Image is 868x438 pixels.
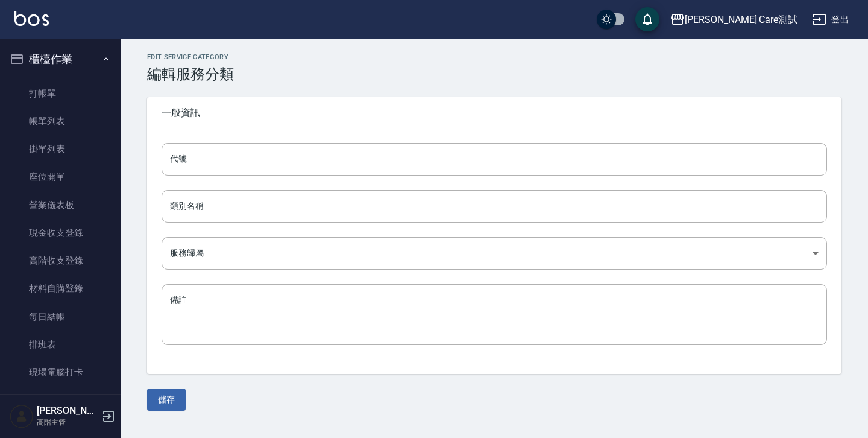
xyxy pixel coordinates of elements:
button: [PERSON_NAME] Care測試 [665,7,802,32]
a: 掃碼打卡 [5,386,116,414]
button: 櫃檯作業 [5,43,116,75]
a: 高階收支登錄 [5,247,116,275]
a: 掛單列表 [5,135,116,163]
span: 一般資訊 [162,107,827,119]
a: 營業儀表板 [5,191,116,219]
a: 帳單列表 [5,107,116,135]
a: 座位開單 [5,163,116,191]
h2: Edit Service Category [147,53,841,61]
p: 高階主管 [37,417,98,428]
a: 排班表 [5,331,116,358]
button: 儲存 [147,389,186,411]
h5: [PERSON_NAME] [37,405,98,417]
a: 每日結帳 [5,303,116,331]
img: Logo [14,11,49,26]
a: 材料自購登錄 [5,275,116,302]
a: 現金收支登錄 [5,219,116,247]
a: 打帳單 [5,80,116,107]
a: 現場電腦打卡 [5,358,116,386]
h3: 編輯服務分類 [147,66,841,83]
button: 登出 [807,8,854,31]
div: [PERSON_NAME] Care測試 [685,12,797,27]
button: save [635,7,659,31]
img: Person [10,404,34,428]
